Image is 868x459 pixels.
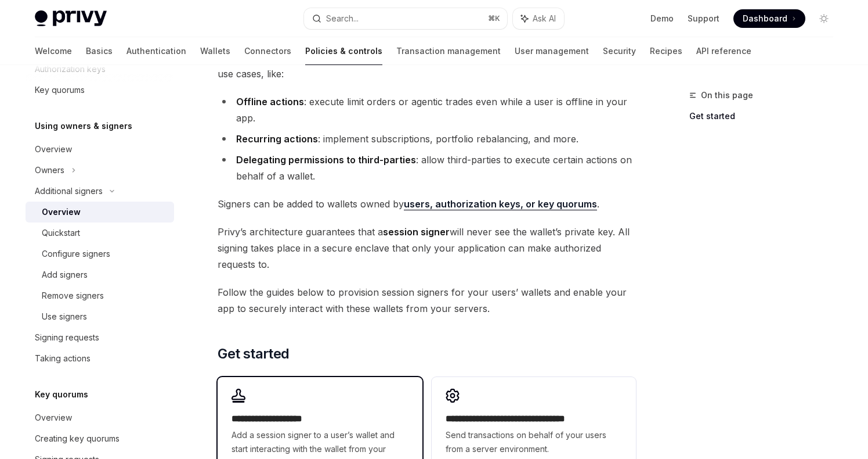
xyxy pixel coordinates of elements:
a: Use signers [26,306,174,327]
span: Ask AI [533,13,556,24]
div: Search... [326,12,359,26]
h5: Key quorums [35,388,88,401]
a: Connectors [244,37,291,65]
span: On this page [701,88,753,102]
div: Overview [42,205,81,219]
span: ⌘ K [488,14,500,23]
a: Dashboard [733,9,805,28]
a: Security [603,37,636,65]
div: Add signers [42,268,88,282]
a: Overview [26,139,174,160]
div: Taking actions [35,352,91,365]
a: users, authorization keys, or key quorums [404,198,597,210]
div: Additional signers [35,184,103,198]
div: Creating key quorums [35,432,120,446]
a: Transaction management [396,37,501,65]
a: Configure signers [26,243,174,264]
a: Support [688,13,719,24]
a: Recipes [650,37,682,65]
div: Overview [35,411,72,425]
a: Signing requests [26,327,174,348]
button: Toggle dark mode [815,9,833,28]
span: Privy’s architecture guarantees that a will never see the wallet’s private key. All signing takes... [218,224,636,272]
a: Overview [26,202,174,223]
span: Follow the guides below to provision session signers for your users’ wallets and enable your app ... [218,284,636,317]
a: Add signers [26,264,174,285]
a: Get started [689,107,842,125]
strong: Recurring actions [236,133,318,145]
a: Creating key quorums [26,428,174,449]
a: API reference [696,37,751,65]
a: Authentication [126,37,186,65]
span: Send transactions on behalf of your users from a server environment. [446,428,622,456]
button: Ask AI [513,8,564,29]
span: Dashboard [743,13,787,24]
a: Demo [650,13,674,24]
a: Quickstart [26,223,174,243]
li: : allow third-parties to execute certain actions on behalf of a wallet. [218,152,636,184]
div: Use signers [42,310,87,324]
img: light logo [35,10,107,27]
li: : implement subscriptions, portfolio rebalancing, and more. [218,131,636,147]
a: Welcome [35,37,72,65]
div: Remove signers [42,289,104,303]
span: Get started [218,345,289,363]
div: Overview [35,142,72,156]
button: Search...⌘K [304,8,507,29]
a: User management [515,37,589,65]
strong: Offline actions [236,96,304,107]
a: Remove signers [26,285,174,306]
a: Key quorums [26,80,174,101]
li: : execute limit orders or agentic trades even while a user is offline in your app. [218,94,636,126]
a: Basics [86,37,113,65]
strong: Delegating permissions to third-parties [236,154,416,166]
a: Taking actions [26,348,174,369]
div: Key quorums [35,83,85,97]
span: Signers can be added to wallets owned by . [218,196,636,212]
h5: Using owners & signers [35,119,132,133]
a: Policies & controls [305,37,382,65]
div: Quickstart [42,226,80,240]
div: Owners [35,163,64,177]
div: Signing requests [35,331,99,345]
a: Overview [26,407,174,428]
strong: session signer [383,226,450,238]
div: Configure signers [42,247,110,261]
a: Wallets [200,37,230,65]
